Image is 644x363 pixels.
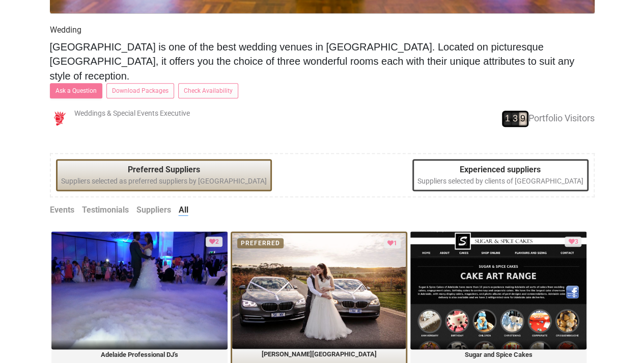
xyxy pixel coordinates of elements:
div: Portfolio Visitors [413,111,595,127]
a: Testimonials [82,204,129,216]
a: Check Availability [178,83,238,98]
div: Loved by 2 clients or suppliers [206,237,222,247]
h4: Wedding [50,25,595,35]
legend: Preferred Suppliers [61,164,267,176]
div: Loved by 1 clients or suppliers [384,238,401,248]
legend: Experienced suppliers [417,164,583,176]
span: 3 [513,112,519,125]
img: Dry_ice_with_blue_Up_lighting_Stamford_Grand.jpg [51,231,228,349]
span: [GEOGRAPHIC_DATA] is one of the best wedding venues in [GEOGRAPHIC_DATA]. Located on picturesque ... [50,41,575,82]
a: Download Packages [106,83,174,98]
span: 1 [505,112,511,125]
a: All [179,204,188,216]
img: website_screenshot_sugar_spice_cakes.png [410,231,587,349]
a: Events [50,204,74,216]
a: Ask a Question [50,83,102,98]
legend: Adelaide Professional DJ's [51,349,228,361]
div: Weddings & Special Events Executive [50,108,232,128]
img: open-uri20180111-4-rlq9zp [50,108,70,128]
div: Suppliers selected as preferred suppliers by [GEOGRAPHIC_DATA] [56,159,272,191]
legend: Sugar and Spice Cakes [410,349,587,361]
div: PREFERRED [237,238,284,248]
span: 9 [520,112,527,125]
div: Suppliers selected by clients of [GEOGRAPHIC_DATA] [412,159,589,191]
legend: [PERSON_NAME][GEOGRAPHIC_DATA] [232,349,406,360]
a: Suppliers [136,204,171,216]
div: Loved by 3 clients or suppliers [565,237,581,247]
img: crop-459f9dcd-ef3d-a59f-e623-a29a397cc804c16ede46-2503-45cc-8b46-1a5aab25ff68.jpg [232,233,406,349]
